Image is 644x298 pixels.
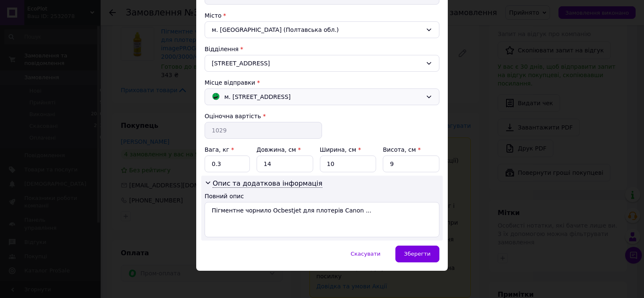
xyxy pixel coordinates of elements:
[383,146,421,153] label: Висота, см
[205,11,439,20] div: Місто
[404,251,431,257] span: Зберегти
[205,113,261,119] label: Оціночна вартість
[205,78,439,87] div: Місце відправки
[205,202,439,237] textarea: Пігментне чорнило Ocbestjet для плотерів Canon ...
[205,45,439,53] div: Відділення
[351,251,380,257] span: Скасувати
[224,92,291,101] span: м. [STREET_ADDRESS]
[320,146,361,153] label: Ширина, см
[205,146,234,153] label: Вага, кг
[257,146,301,153] label: Довжина, см
[205,21,439,38] div: м. [GEOGRAPHIC_DATA] (Полтавська обл.)
[205,55,439,72] div: [STREET_ADDRESS]
[213,179,322,188] span: Опис та додаткова інформація
[205,193,244,200] label: Повний опис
